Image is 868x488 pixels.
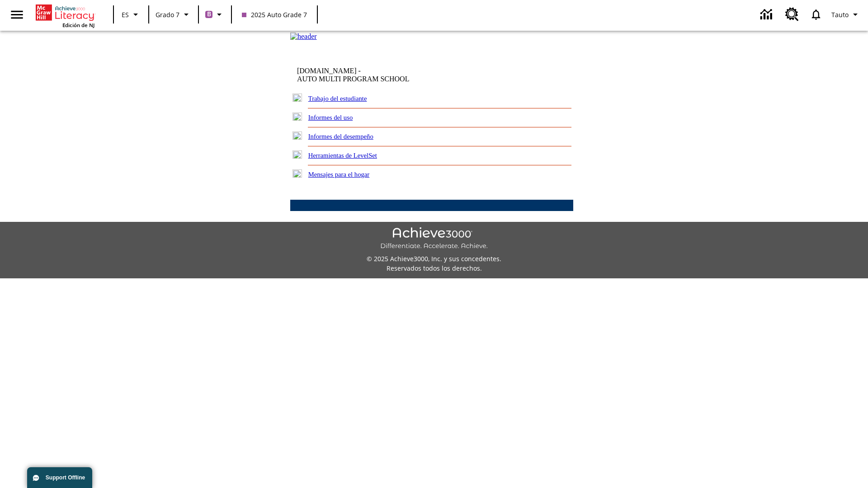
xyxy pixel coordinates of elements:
span: ES [122,10,129,19]
img: header [290,33,317,41]
a: Informes del desempeño [308,133,373,140]
button: Perfil/Configuración [828,6,864,23]
div: Portada [36,3,94,28]
img: plus.gif [292,150,302,159]
a: Mensajes para el hogar [308,171,370,178]
a: Informes del uso [308,114,353,121]
a: Centro de información [755,2,780,27]
span: Edición de NJ [62,22,94,28]
span: B [207,9,211,20]
img: plus.gif [292,94,302,102]
button: Lenguaje: ES, Selecciona un idioma [117,6,146,23]
img: plus.gif [292,169,302,178]
span: Support Offline [46,474,85,481]
span: Grado 7 [156,10,179,19]
button: Boost El color de la clase es morado/púrpura. Cambiar el color de la clase. [202,6,228,23]
span: 2025 Auto Grade 7 [242,10,307,19]
a: Centro de recursos, Se abrirá en una pestaña nueva. [780,2,804,27]
a: Herramientas de LevelSet [308,152,377,159]
button: Grado: Grado 7, Elige un grado [152,6,195,23]
img: plus.gif [292,131,302,140]
button: Abrir el menú lateral [4,1,30,28]
img: Achieve3000 Differentiate Accelerate Achieve [380,227,488,250]
a: Notificaciones [804,3,828,26]
td: [DOMAIN_NAME] - [297,67,463,83]
a: Trabajo del estudiante [308,95,367,102]
img: plus.gif [292,113,302,121]
nobr: AUTO MULTI PROGRAM SCHOOL [297,75,409,83]
button: Support Offline [27,467,92,488]
span: Tauto [831,10,849,19]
